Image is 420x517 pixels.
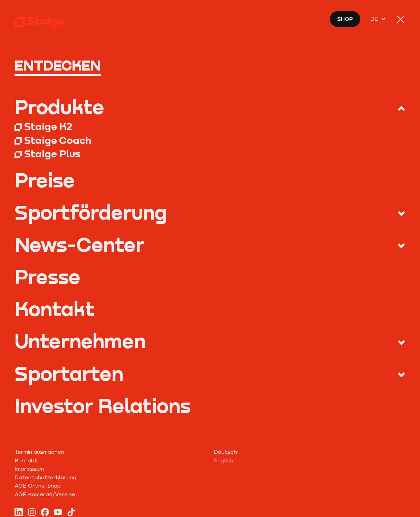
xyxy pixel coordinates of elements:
a: Kontakt [15,299,405,318]
a: Shop [330,11,361,27]
a: AGB Kameras/Vereine [15,490,206,499]
a: Investor Relations [15,396,405,415]
div: News-Center [15,235,144,254]
a: Preise [15,170,405,190]
a: Datenschutzerklärung [15,473,206,482]
div: Staige K2 [24,120,72,132]
div: Sportarten [15,364,123,383]
a: AGB Online-Shop [15,481,206,490]
a: Deutsch [214,447,405,456]
a: Termin ausmachen [15,447,206,456]
a: Staige Coach [15,133,405,147]
div: Sportförderung [15,203,167,222]
a: English [214,456,405,465]
div: Produkte [15,97,104,117]
div: Staige Coach [24,134,91,146]
a: Impressum [15,464,206,473]
div: Unternehmen [15,331,146,351]
a: Presse [15,267,405,286]
a: Staige K2 [15,120,405,133]
span: Shop [337,14,353,23]
span: DE [370,14,381,23]
div: Staige Plus [24,148,80,160]
a: Staige Plus [15,147,405,161]
a: Kontakt [15,456,206,465]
